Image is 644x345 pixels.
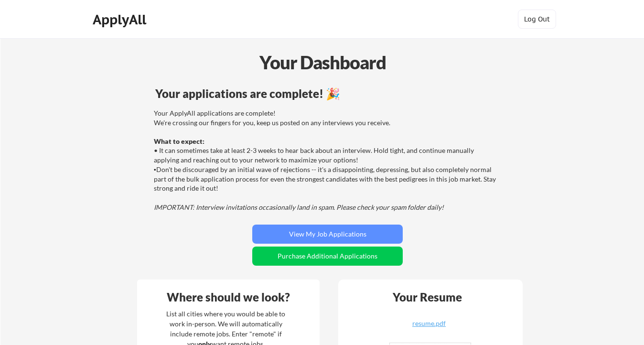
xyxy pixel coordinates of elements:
[380,291,474,303] div: Your Resume
[154,203,444,211] em: IMPORTANT: Interview invitations occasionally land in spam. Please check your spam folder daily!
[518,10,556,29] button: Log Out
[154,166,156,173] font: •
[93,11,149,28] div: ApplyAll
[1,49,644,76] div: Your Dashboard
[154,108,498,212] div: Your ApplyAll applications are complete! We're crossing our fingers for you, keep us posted on an...
[155,88,500,99] div: Your applications are complete! 🎉
[372,320,486,335] a: resume.pdf
[252,247,403,266] button: Purchase Additional Applications
[252,225,403,244] button: View My Job Applications
[372,320,486,327] div: resume.pdf
[154,137,204,145] strong: What to expect:
[140,291,317,303] div: Where should we look?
